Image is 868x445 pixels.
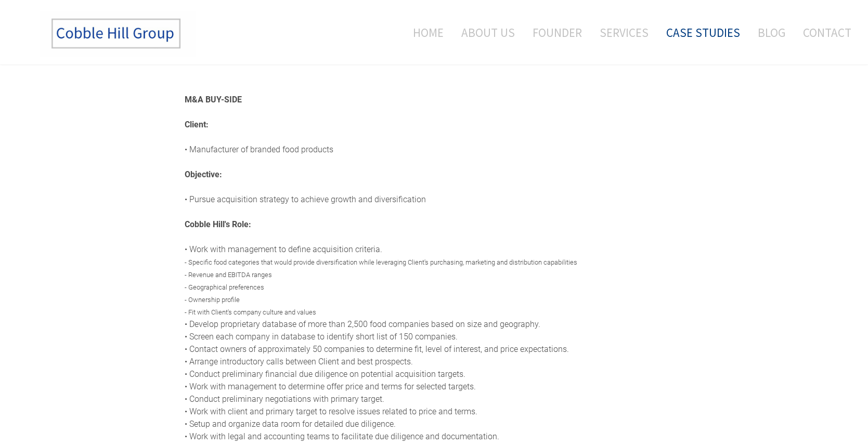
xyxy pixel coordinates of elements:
font: - Specific food categories that would provide diversification while leveraging Client's purchasin... [185,258,577,316]
strong: Client: [185,120,209,129]
img: The Cobble Hill Group LLC [40,11,196,57]
strong: Cobble Hill's Role: [185,219,251,229]
strong: M&A BUY-SIDE [185,95,242,104]
a: Home [397,11,451,54]
a: Services [592,11,656,54]
a: Contact [795,11,851,54]
a: Case Studies [658,11,748,54]
a: Founder [525,11,590,54]
strong: Objective: [185,169,222,179]
a: About Us [454,11,523,54]
a: Blog [750,11,793,54]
